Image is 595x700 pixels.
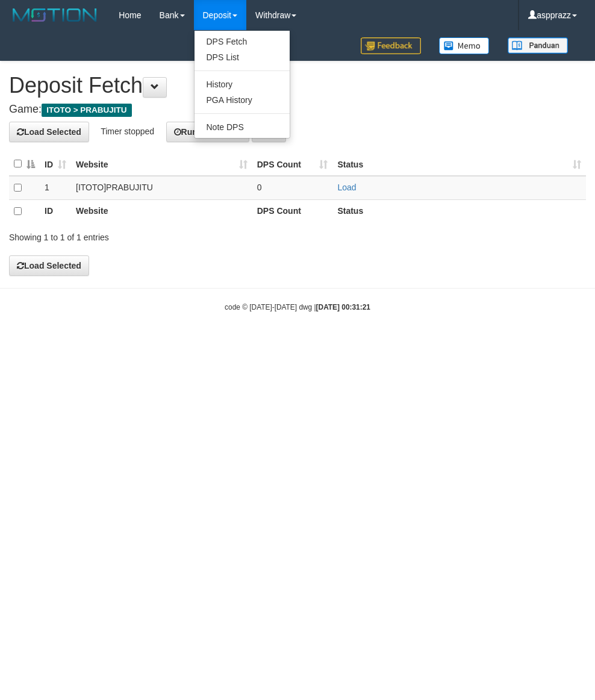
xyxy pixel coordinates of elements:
span: Timer stopped [101,126,154,136]
th: DPS Count: activate to sort column ascending [252,152,333,176]
img: Button%20Memo.svg [439,37,490,54]
a: PGA History [195,92,290,108]
a: DPS List [195,49,290,65]
img: panduan.png [508,37,568,54]
h1: Deposit Fetch [9,73,586,98]
span: 0 [257,183,262,192]
img: Feedback.jpg [361,37,421,54]
th: Website [71,199,252,223]
a: DPS Fetch [195,34,290,49]
th: ID: activate to sort column ascending [40,152,71,176]
div: Showing 1 to 1 of 1 entries [9,227,239,243]
strong: [DATE] 00:31:21 [316,303,370,311]
h4: Game: [9,104,586,116]
a: Load [337,183,356,192]
img: MOTION_logo.png [9,6,101,24]
th: Website: activate to sort column ascending [71,152,252,176]
td: 1 [40,176,71,200]
th: ID [40,199,71,223]
small: code © [DATE]-[DATE] dwg | [225,303,370,311]
th: DPS Count [252,199,333,223]
span: ITOTO > PRABUJITU [42,104,132,117]
button: Load Selected [9,255,89,276]
button: Load Selected [9,122,89,142]
th: Status [332,199,586,223]
a: History [195,77,290,92]
td: [ITOTO] PRABUJITU [71,176,252,200]
th: Status: activate to sort column ascending [332,152,586,176]
button: Run Auto-Load [166,122,250,142]
a: Note DPS [195,119,290,135]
